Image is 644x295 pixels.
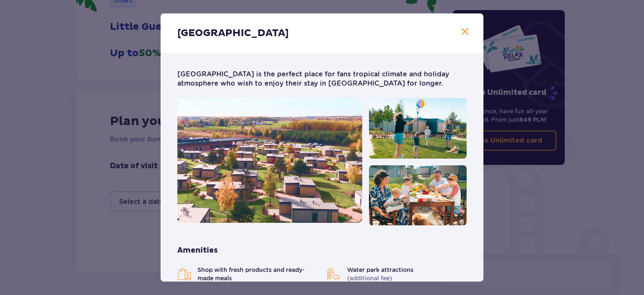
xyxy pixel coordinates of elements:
[177,267,191,281] img: shops icon
[347,266,413,282] p: (additional fee)
[177,225,218,256] p: Amenities
[369,98,467,159] img: Suntago Village - family playing outdoor games
[177,70,467,98] p: [GEOGRAPHIC_DATA] is the perfect place for fans tropical climate and holiday atmosphere who wish ...
[177,27,289,39] p: [GEOGRAPHIC_DATA]
[197,266,317,282] span: Shop with fresh products and ready-made meals
[369,165,467,226] img: Syntago Village - family dinig outside
[177,98,362,223] img: Suntago Village - aerial view of the area
[327,267,340,281] img: slide icon
[460,27,470,37] button: Close
[347,266,413,274] span: Water park attractions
